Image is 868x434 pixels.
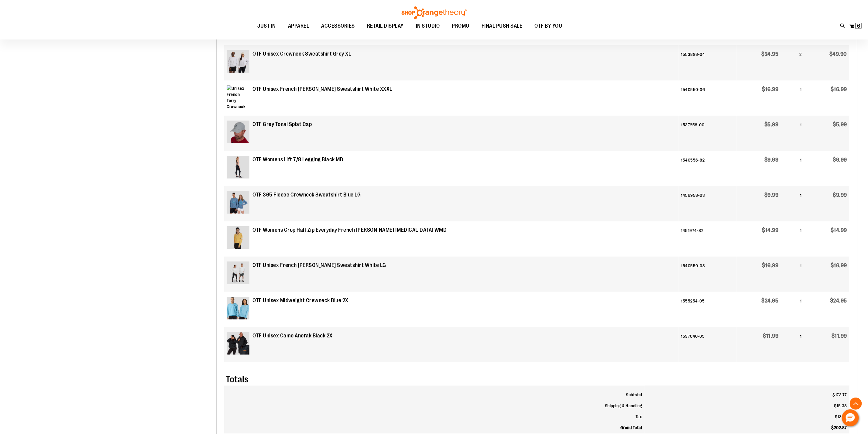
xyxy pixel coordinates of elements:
[315,19,361,33] a: ACCESSORIES
[831,227,847,233] span: $14.99
[446,19,476,33] a: PROMO
[763,333,779,339] span: $11.99
[833,157,847,163] span: $9.99
[781,257,804,292] td: 1
[781,45,804,80] td: 2
[781,80,804,116] td: 1
[227,85,249,108] img: Unisex French Terry Crewneck Sweatshirt
[288,19,309,33] span: APPAREL
[401,6,468,19] img: Shop Orangetheory
[850,398,862,410] button: Back To Top
[679,151,737,186] td: 1540556-82
[227,121,249,143] img: Product image for Grey Tonal Splat Cap
[832,425,847,430] span: $202.87
[829,51,847,57] span: $49.90
[252,50,351,58] strong: OTF Unisex Crewneck Sweatshirt Grey XL
[833,121,847,128] span: $5.99
[762,262,779,268] span: $16.99
[252,261,386,269] strong: OTF Unisex French [PERSON_NAME] Sweatshirt White LG
[416,19,440,33] span: IN STUDIO
[224,411,644,422] th: Tax
[830,298,847,304] span: $24.95
[781,151,804,186] td: 1
[227,297,249,320] img: Unisex Midweight Crewneck
[679,327,737,362] td: 1537040-05
[252,226,447,234] strong: OTF Womens Crop Half Zip Everyday French [PERSON_NAME] [MEDICAL_DATA] WMD
[764,121,779,128] span: $5.99
[482,19,523,33] span: FINAL PUSH SALE
[762,51,779,57] span: $24.95
[679,80,737,116] td: 1540550-06
[224,386,644,400] th: Subtotal
[781,221,804,257] td: 1
[227,50,249,73] img: OTF Unisex Crewneck Sweatshirt Grey
[321,19,355,33] span: ACCESSORIES
[529,19,568,33] a: OTF BY YOU
[679,186,737,221] td: 1456958-03
[833,392,847,397] span: $173.77
[834,403,847,408] span: $15.38
[475,19,529,33] a: FINAL PUSH SALE
[857,23,860,29] span: 6
[252,121,312,128] strong: OTF Grey Tonal Splat Cap
[226,374,249,384] span: Totals
[781,186,804,221] td: 1
[764,192,779,198] span: $9.99
[367,19,404,33] span: RETAIL DISPLAY
[252,332,333,340] strong: OTF Unisex Camo Anorak Black 2X
[252,191,361,199] strong: OTF 365 Fleece Crewneck Sweatshirt Blue LG
[781,116,804,151] td: 1
[762,227,779,233] span: $14.99
[227,332,249,355] img: Product image for Unisex Camo Anorak
[832,333,847,339] span: $11.99
[679,221,737,257] td: 1451974-82
[620,425,642,430] strong: Grand Total
[535,19,562,33] span: OTF BY YOU
[764,157,779,163] span: $9.99
[781,327,804,362] td: 1
[227,261,249,284] img: Unisex French Terry Crewneck Sweatshirt primary image
[252,297,348,305] strong: OTF Unisex Midweight Crewneck Blue 2X
[831,86,847,92] span: $16.99
[762,86,779,92] span: $16.99
[452,19,470,33] span: PROMO
[224,400,644,411] th: Shipping & Handling
[361,19,410,33] a: RETAIL DISPLAY
[252,85,392,93] strong: OTF Unisex French [PERSON_NAME] Sweatshirt White XXXL
[410,19,446,33] a: IN STUDIO
[831,262,847,268] span: $16.99
[679,257,737,292] td: 1540550-03
[679,45,737,80] td: 1553898-04
[252,19,282,33] a: JUST IN
[282,19,315,33] a: APPAREL
[762,298,779,304] span: $24.95
[781,292,804,327] td: 1
[227,156,249,179] img: Product image for Lift 7/8 Legging
[679,292,737,327] td: 1555254-05
[842,409,859,426] button: Hello, have a question? Let’s chat.
[227,191,249,214] img: 365 Fleece Crewneck Sweatshirt
[833,192,847,198] span: $9.99
[258,19,276,33] span: JUST IN
[227,226,249,249] img: Product image for Crop Half Zip Everyday French Terry Pullover
[252,156,343,164] strong: OTF Womens Lift 7/8 Legging Black MD
[679,116,737,151] td: 1537258-00
[835,414,847,419] span: $13.72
